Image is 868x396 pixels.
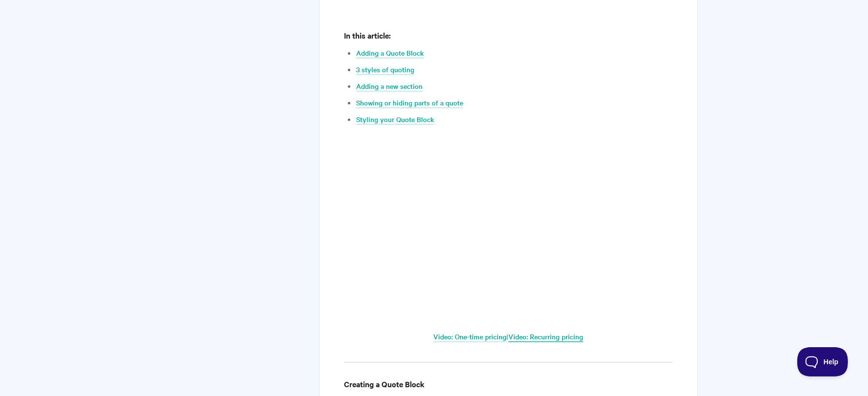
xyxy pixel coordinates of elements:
a: Styling your Quote Block [356,114,434,125]
a: Showing or hiding parts of a quote [356,98,463,108]
h4: In this article: [344,29,672,42]
iframe: Toggle Customer Support [797,347,848,376]
a: 3 styles of quoting [356,64,414,75]
p: | [344,331,672,342]
a: Adding a Quote Block [356,48,424,59]
a: Adding a new section [356,81,423,92]
h4: Creating a Quote Block [344,378,672,390]
a: Video: One-time pricing [433,332,506,342]
iframe: Vimeo video player [344,137,672,322]
a: Video: Recurring pricing [508,332,583,342]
